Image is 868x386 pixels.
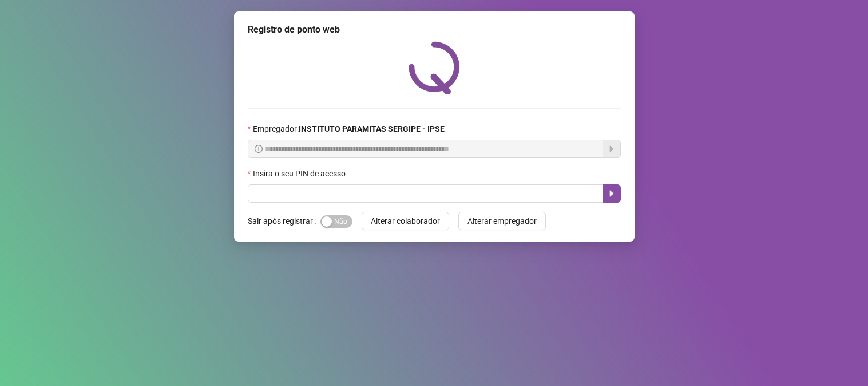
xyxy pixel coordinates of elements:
[299,124,445,133] strong: INSTITUTO PARAMITAS SERGIPE - IPSE
[607,189,616,198] span: caret-right
[253,123,445,135] span: Empregador :
[255,145,263,153] span: info-circle
[458,212,546,230] button: Alterar empregador
[409,41,460,94] img: QRPoint
[371,215,440,227] span: Alterar colaborador
[467,215,537,227] span: Alterar empregador
[248,167,353,180] label: Insira o seu PIN de acesso
[248,23,621,37] div: Registro de ponto web
[248,212,320,230] label: Sair após registrar
[362,212,449,230] button: Alterar colaborador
